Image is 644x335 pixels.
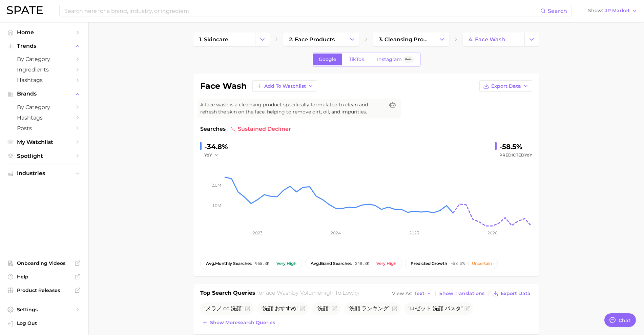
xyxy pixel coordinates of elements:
span: Help [17,274,71,280]
span: Log Out [17,320,77,326]
a: 4. face wash [463,33,524,46]
span: Ingredients [17,66,71,73]
span: Text [414,292,424,295]
a: Google [313,54,342,65]
button: Change Category [435,33,449,46]
span: Settings [17,307,71,313]
span: 3. cleansing products [379,36,429,43]
span: YoY [524,152,532,158]
span: Google [319,57,336,62]
button: ShowJP Market [586,6,639,15]
img: sustained decliner [231,126,236,132]
button: Add to Watchlist [252,80,317,92]
span: sustained decliner [231,125,291,133]
a: Log out. Currently logged in with e-mail elisabethkim@amorepacific.com. [5,318,83,330]
a: TikTok [343,54,370,65]
span: by Category [17,56,71,62]
abbr: average [206,261,215,266]
span: 4. face wash [469,36,505,43]
button: Flag as miscategorized or irrelevant [392,306,397,311]
button: Export Data [491,289,532,298]
button: avg.brand searches348.3kVery high [305,258,402,269]
span: brand searches [311,261,352,266]
button: YoY [204,151,219,159]
span: ロゼット 洗顔 パスタ [408,305,463,312]
a: by Category [5,54,83,64]
img: SPATE [7,6,43,14]
span: Show more search queries [210,320,275,326]
span: Spotlight [17,153,71,159]
span: メラノ cc 洗顔 [204,305,244,312]
span: My Watchlist [17,139,71,145]
button: Change Category [345,33,359,46]
span: monthly searches [206,261,252,266]
a: Product Releases [5,285,83,295]
button: avg.monthly searches955.3kVery high [200,258,302,269]
span: Product Releases [17,287,71,293]
a: Hashtags [5,75,83,85]
button: Flag as miscategorized or irrelevant [332,306,337,311]
tspan: 2.0m [212,182,221,187]
a: by Category [5,102,83,112]
span: 955.3k [255,261,269,266]
span: 洗顔 ランキング [347,305,391,312]
a: InstagramBeta [371,54,419,65]
span: Onboarding Videos [17,260,71,266]
span: Posts [17,125,71,131]
span: by Category [17,104,71,110]
span: View As [392,292,412,295]
span: 348.3k [355,261,369,266]
button: Flag as miscategorized or irrelevant [300,306,305,311]
button: Flag as miscategorized or irrelevant [245,306,250,311]
span: Beta [405,57,412,62]
tspan: 2025 [409,230,419,235]
a: Hashtags [5,112,83,123]
a: Home [5,27,83,38]
button: Industries [5,168,83,179]
tspan: 2026 [487,230,497,235]
a: My Watchlist [5,137,83,147]
span: YoY [204,152,212,158]
div: -58.5% [499,141,532,152]
span: Search [548,8,567,14]
button: Show moresearch queries [200,318,277,328]
a: 3. cleansing products [373,33,435,46]
span: face wash [264,290,292,296]
span: JP Market [605,9,630,13]
span: predicted growth [411,261,447,266]
a: Settings [5,305,83,315]
a: Ingredients [5,64,83,75]
a: 2. face products [283,33,345,46]
h1: face wash [200,82,247,90]
span: Export Data [501,291,531,296]
tspan: 2023 [253,230,263,235]
h1: Top Search Queries [200,289,255,298]
div: -34.8% [204,141,228,152]
span: Export Data [491,83,521,89]
span: TikTok [349,57,365,62]
div: Very high [276,261,296,266]
a: Onboarding Videos [5,258,83,268]
span: -58.5% [451,261,465,266]
span: Hashtags [17,77,71,83]
a: Posts [5,123,83,133]
span: A face wash is a cleansing product specifically formulated to clean and refresh the skin on the f... [200,101,385,116]
h2: for by Volume [257,289,354,298]
button: View AsText [390,289,434,298]
button: Export Data [479,80,532,92]
input: Search here for a brand, industry, or ingredient [64,5,540,17]
a: Spotlight [5,151,83,161]
span: Show Translations [439,291,484,296]
span: Instagram [377,57,402,62]
span: 1. skincare [199,36,228,43]
tspan: 2024 [331,230,341,235]
button: Change Category [255,33,270,46]
span: 2. face products [289,36,335,43]
span: Trends [17,43,71,49]
button: Trends [5,41,83,51]
span: 洗顔 [315,305,330,312]
button: Show Translations [438,289,486,298]
span: 洗顔 おすすめ [261,305,298,312]
span: Hashtags [17,114,71,121]
span: Show [588,9,603,13]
